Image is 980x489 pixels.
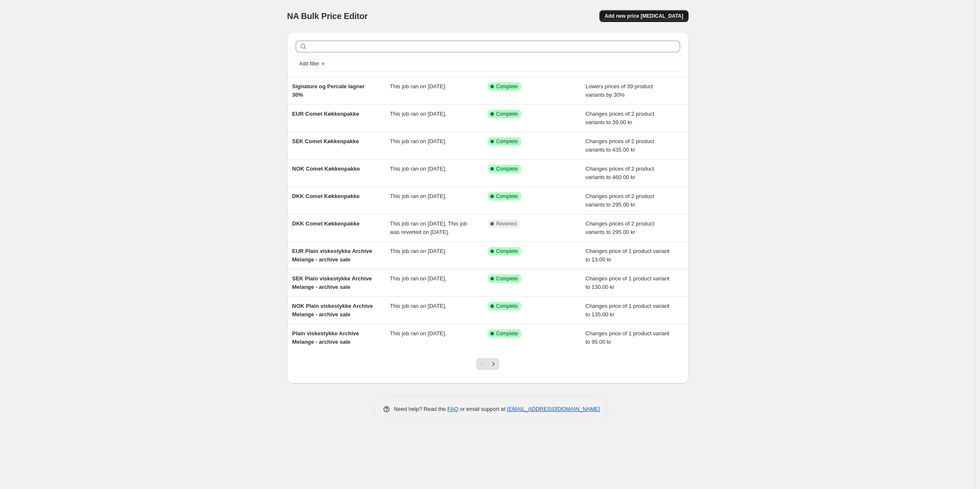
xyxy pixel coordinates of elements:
[585,220,654,235] span: Changes prices of 2 product variants to 295.00 kr
[585,166,654,180] span: Changes prices of 2 product variants to 460.00 kr
[292,330,359,345] span: Plain viskestykke Archive Melange - archive sale
[292,275,372,290] span: SEK Plain viskestykke Archive Melange - archive sale
[296,59,329,69] button: Add filter
[585,83,653,98] span: Lowers prices of 39 product variants by 30%
[390,138,446,144] span: This job ran on [DATE].
[292,248,373,263] span: EUR Plain viskestykke Archive Melange - archive sale
[390,111,446,117] span: This job ran on [DATE].
[496,166,518,172] span: Complete
[390,248,446,254] span: This job ran on [DATE].
[476,358,499,370] nav: Pagination
[496,275,518,282] span: Complete
[292,193,360,199] span: DKK Comet Køkkenpakke
[487,358,499,370] button: Next
[507,406,600,412] a: [EMAIL_ADDRESS][DOMAIN_NAME]
[390,303,446,309] span: This job ran on [DATE].
[496,303,518,310] span: Complete
[287,11,368,21] span: NA Bulk Price Editor
[496,83,518,90] span: Complete
[585,330,670,345] span: Changes price of 1 product variant to 95.00 kr
[496,193,518,200] span: Complete
[292,111,359,117] span: EUR Comet Køkkenpakke
[496,138,518,145] span: Complete
[390,330,446,337] span: This job ran on [DATE].
[292,83,365,98] span: Signature og Percale lagner 30%
[585,275,670,290] span: Changes price of 1 product variant to 130.00 kr
[585,193,654,208] span: Changes prices of 2 product variants to 295.00 kr
[599,10,688,22] button: Add new price [MEDICAL_DATA]
[447,406,458,412] a: FAQ
[496,111,518,117] span: Complete
[390,83,446,90] span: This job ran on [DATE].
[585,303,670,318] span: Changes price of 1 product variant to 135.00 kr
[585,111,654,125] span: Changes prices of 2 product variants to 39.00 kr
[496,220,517,227] span: Reverted
[292,138,359,144] span: SEK Comet Køkkenpakke
[292,166,360,172] span: NOK Comet Køkkenpakke
[299,60,319,67] span: Add filter
[394,406,448,412] span: Need help? Read the
[585,138,654,153] span: Changes prices of 2 product variants to 435.00 kr
[292,303,373,318] span: NOK Plain viskestykke Archive Melange - archive sale
[604,13,683,19] span: Add new price [MEDICAL_DATA]
[496,248,518,255] span: Complete
[390,166,446,172] span: This job ran on [DATE].
[292,220,360,227] span: DKK Comet Køkkenpakke
[390,193,446,199] span: This job ran on [DATE].
[496,330,518,337] span: Complete
[390,275,446,282] span: This job ran on [DATE].
[585,248,670,263] span: Changes price of 1 product variant to 13.00 kr
[458,406,507,412] span: or email support at
[390,220,467,235] span: This job ran on [DATE]. This job was reverted on [DATE].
